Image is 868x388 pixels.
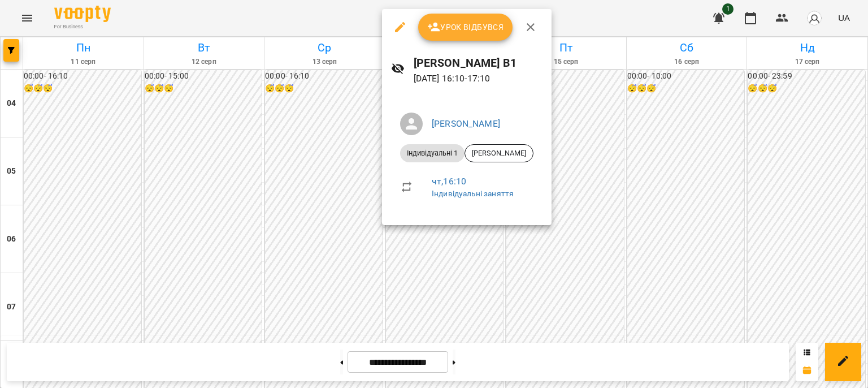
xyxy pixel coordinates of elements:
[465,148,533,158] span: [PERSON_NAME]
[418,14,513,41] button: Урок відбувся
[400,148,465,158] span: Індивідуальні 1
[432,118,500,129] a: [PERSON_NAME]
[427,20,504,34] span: Урок відбувся
[432,189,514,198] a: Індивідуальні заняття
[432,176,466,187] a: чт , 16:10
[465,144,533,162] div: [PERSON_NAME]
[414,54,542,72] h6: [PERSON_NAME] В1
[414,72,542,85] p: [DATE] 16:10 - 17:10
